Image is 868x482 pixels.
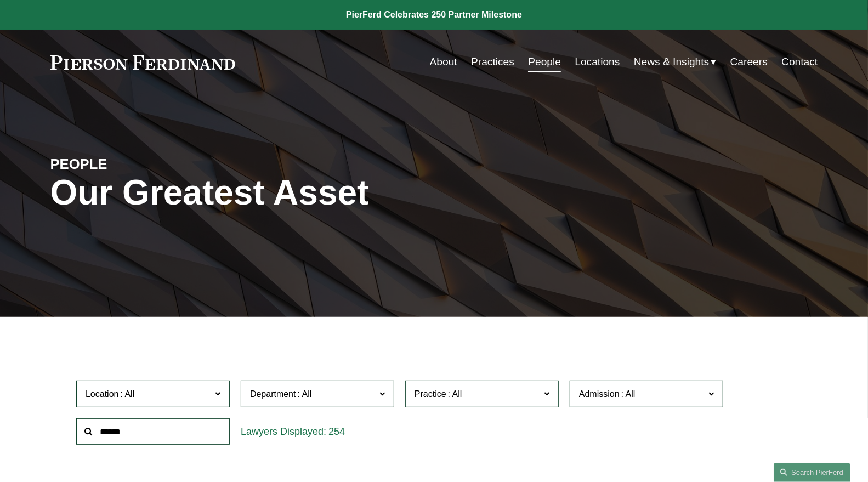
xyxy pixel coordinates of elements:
a: Contact [781,52,818,72]
span: Location [86,389,119,399]
a: Locations [575,52,620,72]
span: Practice [415,389,446,399]
a: About [430,52,457,72]
a: folder dropdown [634,52,717,72]
a: People [528,52,561,72]
span: 254 [328,426,345,437]
span: News & Insights [634,53,710,72]
h4: PEOPLE [50,155,242,173]
span: Department [250,389,296,399]
a: Careers [730,52,768,72]
span: Admission [579,389,620,399]
h1: Our Greatest Asset [50,173,562,213]
a: Search this site [774,463,850,482]
a: Practices [471,52,514,72]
